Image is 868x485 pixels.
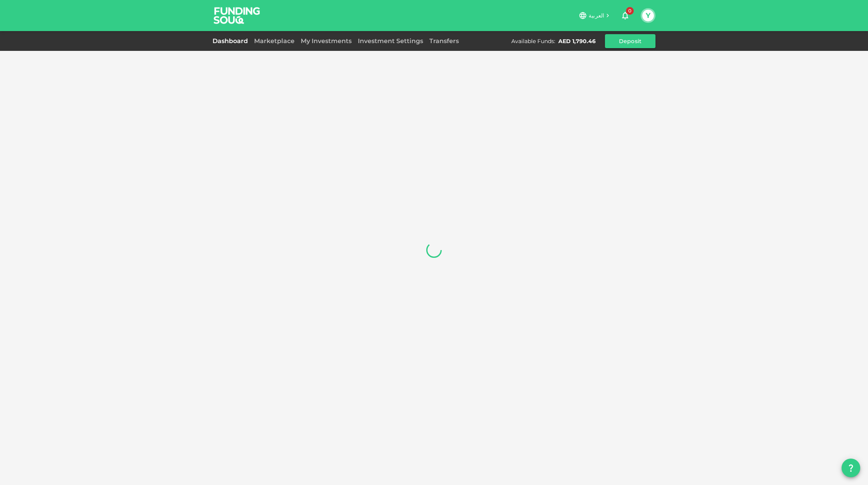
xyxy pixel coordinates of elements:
[626,7,634,15] span: 0
[251,37,298,45] a: Marketplace
[558,37,596,45] div: AED 1,790.46
[842,459,860,477] button: question
[605,34,655,48] button: Deposit
[426,37,462,45] a: Transfers
[213,37,251,45] a: Dashboard
[617,8,633,23] button: 0
[298,37,355,45] a: My Investments
[642,10,654,21] button: Y
[589,12,604,19] span: العربية
[511,37,555,45] div: Available Funds :
[355,37,426,45] a: Investment Settings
